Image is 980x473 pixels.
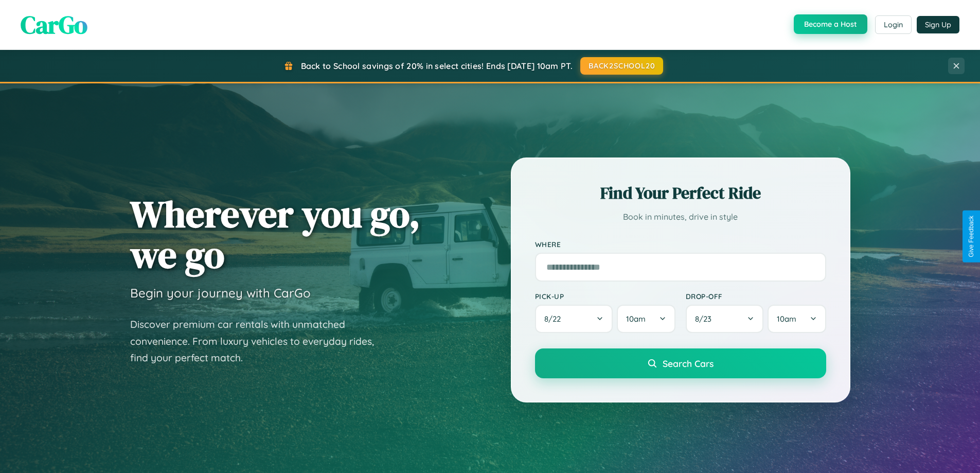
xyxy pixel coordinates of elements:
span: Search Cars [663,358,714,369]
button: 8/22 [535,305,613,333]
label: Drop-off [686,292,826,301]
button: BACK2SCHOOL20 [580,57,663,75]
button: 10am [617,305,675,333]
button: Sign Up [917,16,959,33]
button: 10am [768,305,826,333]
h3: Begin your journey with CarGo [130,285,311,301]
span: 10am [777,314,796,324]
span: CarGo [21,8,87,42]
h1: Wherever you go, we go [130,194,420,275]
p: Discover premium car rentals with unmatched convenience. From luxury vehicles to everyday rides, ... [130,316,387,366]
button: Login [875,15,912,34]
h2: Find Your Perfect Ride [535,182,826,204]
label: Where [535,240,826,249]
button: 8/23 [686,305,764,333]
p: Book in minutes, drive in style [535,209,826,224]
label: Pick-up [535,292,675,301]
div: Give Feedback [968,216,975,257]
span: 10am [626,314,646,324]
span: 8 / 22 [544,314,566,324]
button: Become a Host [794,14,867,34]
span: Back to School savings of 20% in select cities! Ends [DATE] 10am PT. [301,61,573,71]
span: 8 / 23 [695,314,717,324]
button: Search Cars [535,348,826,378]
